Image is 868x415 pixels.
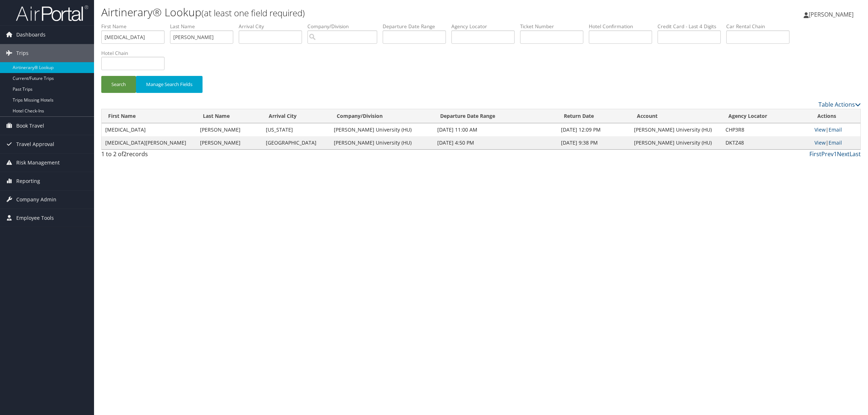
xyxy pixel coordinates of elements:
small: (at least one field required) [201,7,305,19]
label: Last Name [170,23,239,30]
td: [DATE] 4:50 PM [434,136,557,149]
button: Search [101,76,136,93]
div: 1 to 2 of records [101,150,283,162]
a: View [814,126,826,133]
a: Email [829,139,842,146]
th: Account: activate to sort column descending [630,109,722,123]
span: Reporting [16,172,40,190]
td: [US_STATE] [262,123,330,136]
th: First Name: activate to sort column ascending [102,109,196,123]
a: Prev [821,150,834,158]
label: Company/Division [307,23,383,30]
th: Return Date: activate to sort column ascending [557,109,630,123]
td: DKTZ48 [722,136,811,149]
a: View [814,139,826,146]
a: Email [829,126,842,133]
a: Next [837,150,850,158]
span: 2 [123,150,127,158]
span: Company Admin [16,191,56,209]
h1: Airtinerary® Lookup [101,5,608,20]
th: Agency Locator: activate to sort column ascending [722,109,811,123]
img: airportal-logo.png [16,5,88,22]
td: | [811,136,860,149]
td: [PERSON_NAME] [196,136,262,149]
a: [PERSON_NAME] [804,4,861,25]
th: Arrival City: activate to sort column ascending [262,109,330,123]
th: Last Name: activate to sort column ascending [196,109,262,123]
label: First Name [101,23,170,30]
label: Agency Locator [451,23,520,30]
td: [PERSON_NAME] University (HU) [630,123,722,136]
td: [GEOGRAPHIC_DATA] [262,136,330,149]
th: Actions [811,109,860,123]
label: Hotel Chain [101,50,170,57]
label: Credit Card - Last 4 Digits [658,23,726,30]
span: Book Travel [16,117,44,135]
span: Trips [16,44,29,62]
label: Car Rental Chain [726,23,795,30]
td: [DATE] 11:00 AM [434,123,557,136]
a: Last [850,150,861,158]
th: Departure Date Range: activate to sort column ascending [434,109,557,123]
a: 1 [834,150,837,158]
span: Employee Tools [16,209,54,227]
td: [PERSON_NAME] University (HU) [330,123,434,136]
td: CHP3R8 [722,123,811,136]
td: [DATE] 12:09 PM [557,123,630,136]
td: [MEDICAL_DATA] [102,123,196,136]
td: | [811,123,860,136]
label: Ticket Number [520,23,589,30]
th: Company/Division [330,109,434,123]
a: Table Actions [818,100,861,108]
span: Risk Management [16,154,60,172]
td: [DATE] 9:38 PM [557,136,630,149]
a: First [809,150,821,158]
td: [PERSON_NAME] University (HU) [630,136,722,149]
label: Departure Date Range [383,23,451,30]
span: [PERSON_NAME] [809,10,854,18]
span: Dashboards [16,26,46,44]
td: [MEDICAL_DATA][PERSON_NAME] [102,136,196,149]
td: [PERSON_NAME] [196,123,262,136]
label: Hotel Confirmation [589,23,658,30]
label: Arrival City [239,23,307,30]
button: Manage Search Fields [136,76,203,93]
span: Travel Approval [16,135,54,153]
td: [PERSON_NAME] University (HU) [330,136,434,149]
